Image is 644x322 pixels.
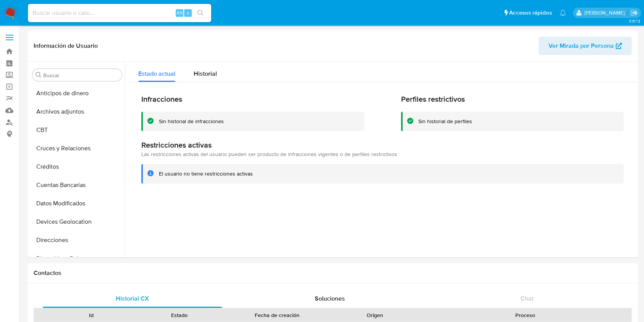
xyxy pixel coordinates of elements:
button: Archivos adjuntos [29,102,125,121]
h1: Contactos [34,269,632,277]
button: Datos Modificados [29,194,125,213]
span: Alt [176,9,183,16]
button: Cuentas Bancarias [29,176,125,194]
button: Créditos [29,158,125,176]
button: Devices Geolocation [29,213,125,231]
span: Historial CX [116,294,149,303]
input: Buscar usuario o caso... [28,8,211,18]
span: Accesos rápidos [509,9,552,17]
span: s [187,9,189,16]
button: Anticipos de dinero [29,84,125,102]
button: search-icon [193,8,208,18]
button: CBT [29,121,125,139]
p: ximena.felix@mercadolibre.com [584,9,628,16]
h1: Información de Usuario [34,42,98,50]
button: Buscar [36,72,42,78]
div: Origen [336,311,414,319]
div: Id [53,311,130,319]
span: Soluciones [315,294,345,303]
div: Fecha de creación [229,311,325,319]
button: Dispositivos Point [29,249,125,268]
button: Direcciones [29,231,125,249]
button: Cruces y Relaciones [29,139,125,158]
a: Salir [630,9,638,17]
input: Buscar [43,72,119,79]
span: Ver Mirada por Persona [549,37,614,55]
div: Estado [141,311,218,319]
span: Chat [521,294,534,303]
div: Proceso [424,311,626,319]
button: Ver Mirada por Persona [539,37,632,55]
a: Notificaciones [560,10,566,16]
